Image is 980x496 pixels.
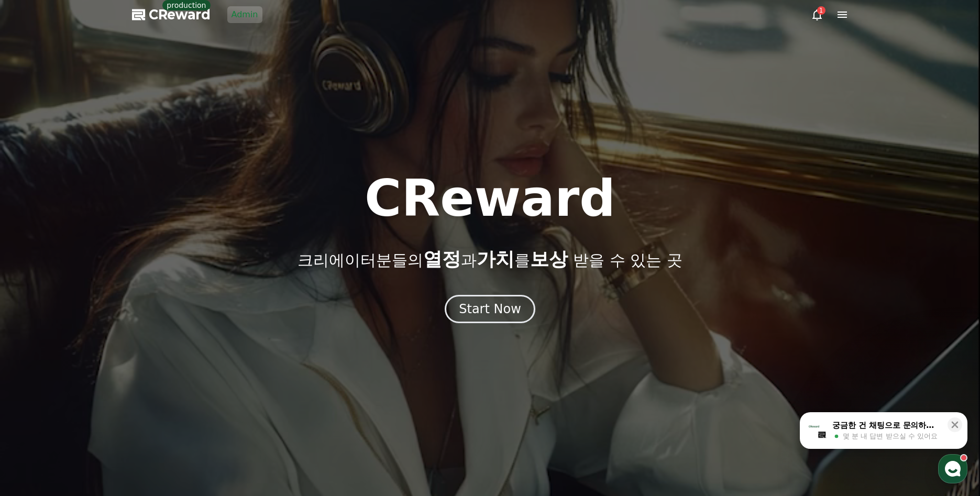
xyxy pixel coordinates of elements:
span: CReward [149,6,211,23]
div: 1 [817,6,825,15]
button: Start Now [445,295,535,323]
a: Start Now [445,305,535,315]
div: Start Now [459,301,521,317]
span: 가치 [477,248,514,270]
p: 크리에이터분들의 과 를 받을 수 있는 곳 [298,249,682,270]
h1: CReward [365,173,615,224]
a: Admin [227,6,262,23]
span: 보상 [530,248,568,270]
span: 열정 [423,248,461,270]
a: 1 [811,8,823,21]
a: CReward [132,6,211,23]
